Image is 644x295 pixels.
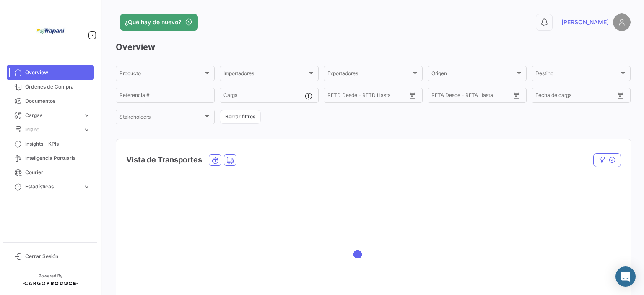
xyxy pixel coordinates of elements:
button: Open calendar [614,89,627,102]
span: Documentos [25,97,91,105]
button: Ocean [209,155,221,165]
span: Origen [431,72,515,78]
a: Documentos [7,94,94,108]
input: Hasta [452,94,490,99]
span: [PERSON_NAME] [561,18,609,26]
div: Abrir Intercom Messenger [615,266,636,287]
span: Producto [119,72,203,78]
a: Órdenes de Compra [7,80,94,94]
span: ¿Qué hay de nuevo? [125,18,181,26]
span: Importadores [223,72,307,78]
span: Cargas [25,112,80,119]
span: Estadísticas [25,183,80,191]
input: Desde [431,94,447,99]
span: Exportadores [327,72,411,78]
span: Cerrar Sesión [25,253,91,260]
button: ¿Qué hay de nuevo? [120,14,198,31]
button: Open calendar [406,89,419,102]
span: expand_more [83,126,91,133]
a: Insights - KPIs [7,137,94,151]
span: Inteligencia Portuaria [25,154,91,162]
button: Land [224,155,236,165]
span: Órdenes de Compra [25,83,91,91]
a: Courier [7,165,94,180]
button: Open calendar [510,89,523,102]
span: Inland [25,126,80,133]
input: Hasta [556,94,594,99]
span: Overview [25,69,91,76]
input: Desde [535,94,551,99]
span: Destino [535,72,619,78]
h3: Overview [116,41,631,53]
span: expand_more [83,183,91,191]
span: expand_more [83,112,91,119]
span: Courier [25,169,91,176]
span: Stakeholders [119,115,203,121]
span: Insights - KPIs [25,140,91,148]
input: Desde [327,94,343,99]
img: placeholder-user.png [613,13,631,31]
a: Inteligencia Portuaria [7,151,94,165]
a: Overview [7,65,94,80]
img: bd005829-9598-4431-b544-4b06bbcd40b2.jpg [29,10,71,52]
button: Borrar filtros [220,110,261,124]
h4: Vista de Transportes [126,154,202,166]
input: Hasta [348,94,386,99]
